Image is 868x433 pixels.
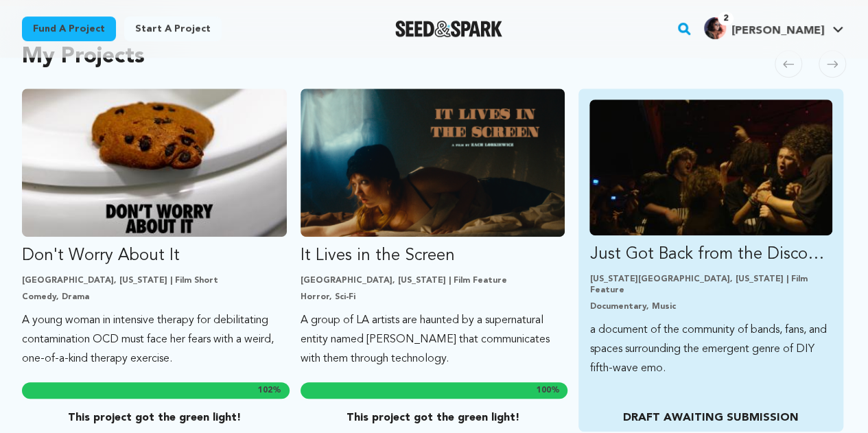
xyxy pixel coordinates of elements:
[704,17,824,39] div: Grace H.'s Profile
[301,245,565,267] p: It Lives in the Screen
[258,385,281,396] span: %
[589,301,832,312] p: Documentary, Music
[22,275,287,286] p: [GEOGRAPHIC_DATA], [US_STATE] | Film Short
[589,274,832,296] p: [US_STATE][GEOGRAPHIC_DATA], [US_STATE] | Film Feature
[301,89,565,368] a: Fund It Lives in the Screen
[301,410,565,426] p: This project got the green light!
[301,292,565,303] p: Horror, Sci-Fi
[731,25,824,36] span: [PERSON_NAME]
[701,14,846,43] span: Grace H.'s Profile
[22,311,287,368] p: A young woman in intensive therapy for debilitating contamination OCD must face her fears with a ...
[22,89,287,368] a: Fund Don&#039;t Worry About It
[395,21,503,37] a: Seed&Spark Homepage
[589,410,832,426] p: DRAFT AWAITING SUBMISSION
[22,292,287,303] p: Comedy, Drama
[589,100,832,378] a: Fund Just Got Back from the Discomfort
[301,311,565,368] p: A group of LA artists are haunted by a supernatural entity named [PERSON_NAME] that communicates ...
[22,245,287,267] p: Don't Worry About It
[589,244,832,266] p: Just Got Back from the Discomfort
[536,386,550,395] span: 100
[301,275,565,286] p: [GEOGRAPHIC_DATA], [US_STATE] | Film Feature
[704,17,726,39] img: Screen%20Shot%202020-10-15%20at%209.48.17%20AM.png
[589,320,832,378] p: a document of the community of bands, fans, and spaces surrounding the emergent genre of DIY fift...
[22,47,145,67] h2: My Projects
[22,410,287,426] p: This project got the green light!
[22,16,116,41] a: Fund a project
[258,386,272,395] span: 102
[395,21,503,37] img: Seed&Spark Logo Dark Mode
[701,14,846,39] a: Grace H.'s Profile
[124,16,222,41] a: Start a project
[718,12,734,25] span: 2
[536,385,559,396] span: %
